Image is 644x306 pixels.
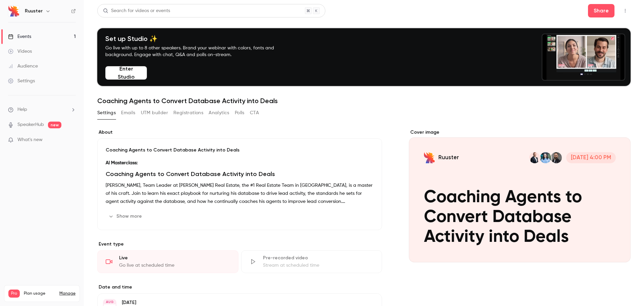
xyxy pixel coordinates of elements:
[119,262,230,269] div: Go live at scheduled time
[8,63,38,70] div: Audience
[104,300,116,304] div: AUG
[8,48,32,55] div: Videos
[105,66,147,80] button: Enter Studio
[68,137,76,143] iframe: Noticeable Trigger
[121,107,135,118] button: Emails
[173,107,203,118] button: Registrations
[122,299,346,306] p: [DATE]
[105,35,290,43] h4: Set up Studio ✨
[17,106,27,113] span: Help
[119,255,230,261] div: Live
[588,4,614,17] button: Share
[263,255,374,261] div: Pre-recorded video
[106,147,374,154] p: Coaching Agents to Convert Database Activity into Deals
[263,262,374,269] div: Stream at scheduled time
[8,106,76,113] li: help-dropdown-opener
[48,122,61,128] span: new
[106,181,374,206] p: [PERSON_NAME], Team Leader at [PERSON_NAME] Real Estate, the #1 Real Estate Team in [GEOGRAPHIC_D...
[106,161,138,165] strong: AI Masterclass:
[103,7,170,14] div: Search for videos or events
[97,241,382,248] p: Event type
[8,290,20,298] span: Pro
[106,211,146,222] button: Show more
[17,121,44,128] a: SpeakerHub
[17,136,43,143] span: What's new
[235,107,245,118] button: Polls
[97,97,631,105] h1: Coaching Agents to Convert Database Activity into Deals
[97,107,116,118] button: Settings
[24,291,55,296] span: Plan usage
[25,8,43,14] h6: Ruuster
[8,33,31,40] div: Events
[141,107,168,118] button: UTM builder
[409,129,631,262] section: Cover image
[8,6,19,16] img: Ruuster
[97,250,238,273] div: LiveGo live at scheduled time
[97,129,382,136] label: About
[106,170,275,178] strong: Coaching Agents to Convert Database Activity into Deals
[8,78,35,84] div: Settings
[209,107,229,118] button: Analytics
[250,107,259,118] button: CTA
[105,45,290,58] p: Go live with up to 8 other speakers. Brand your webinar with colors, fonts and background. Engage...
[409,129,631,136] label: Cover image
[97,284,382,291] label: Date and time
[241,250,382,273] div: Pre-recorded videoStream at scheduled time
[59,291,75,296] a: Manage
